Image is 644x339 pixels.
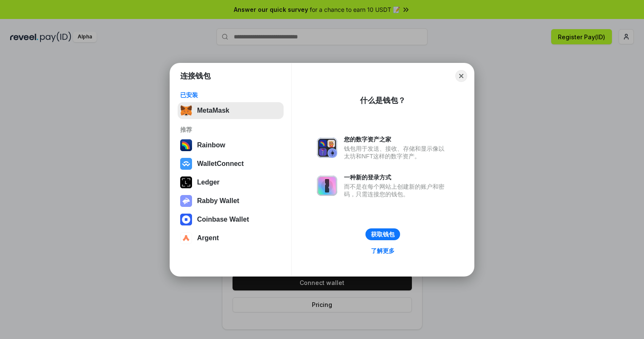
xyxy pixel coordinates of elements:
button: Argent [178,230,284,247]
div: WalletConnect [197,160,244,168]
button: Ledger [178,174,284,191]
button: 获取钱包 [365,228,400,240]
img: svg+xml,%3Csvg%20xmlns%3D%22http%3A%2F%2Fwww.w3.org%2F2000%2Fsvg%22%20fill%3D%22none%22%20viewBox... [317,138,337,158]
div: MetaMask [197,107,229,114]
div: 推荐 [180,126,281,133]
div: Ledger [197,179,219,186]
img: svg+xml,%3Csvg%20width%3D%2228%22%20height%3D%2228%22%20viewBox%3D%220%200%2028%2028%22%20fill%3D... [180,158,192,170]
button: Close [455,70,467,82]
img: svg+xml,%3Csvg%20width%3D%22120%22%20height%3D%22120%22%20viewBox%3D%220%200%20120%20120%22%20fil... [180,139,192,151]
div: 钱包用于发送、接收、存储和显示像以太坊和NFT这样的数字资产。 [344,145,449,160]
div: 已安装 [180,91,281,99]
div: 您的数字资产之家 [344,136,449,143]
button: WalletConnect [178,155,284,172]
div: Rabby Wallet [197,197,239,205]
button: MetaMask [178,102,284,119]
img: svg+xml,%3Csvg%20width%3D%2228%22%20height%3D%2228%22%20viewBox%3D%220%200%2028%2028%22%20fill%3D... [180,214,192,225]
div: Argent [197,234,219,242]
div: Coinbase Wallet [197,216,249,223]
a: 了解更多 [366,245,400,256]
button: Rabby Wallet [178,193,284,209]
div: 获取钱包 [371,231,395,238]
button: Rainbow [178,137,284,154]
div: Rainbow [197,141,225,149]
h1: 连接钱包 [180,71,211,81]
div: 一种新的登录方式 [344,174,449,181]
img: svg+xml,%3Csvg%20width%3D%2228%22%20height%3D%2228%22%20viewBox%3D%220%200%2028%2028%22%20fill%3D... [180,232,192,244]
div: 而不是在每个网站上创建新的账户和密码，只需连接您的钱包。 [344,183,449,198]
img: svg+xml,%3Csvg%20xmlns%3D%22http%3A%2F%2Fwww.w3.org%2F2000%2Fsvg%22%20width%3D%2228%22%20height%3... [180,176,192,188]
img: svg+xml,%3Csvg%20fill%3D%22none%22%20height%3D%2233%22%20viewBox%3D%220%200%2035%2033%22%20width%... [180,105,192,117]
div: 了解更多 [371,247,395,255]
div: 什么是钱包？ [360,95,406,106]
img: svg+xml,%3Csvg%20xmlns%3D%22http%3A%2F%2Fwww.w3.org%2F2000%2Fsvg%22%20fill%3D%22none%22%20viewBox... [180,195,192,207]
img: svg+xml,%3Csvg%20xmlns%3D%22http%3A%2F%2Fwww.w3.org%2F2000%2Fsvg%22%20fill%3D%22none%22%20viewBox... [317,176,337,196]
button: Coinbase Wallet [178,211,284,228]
